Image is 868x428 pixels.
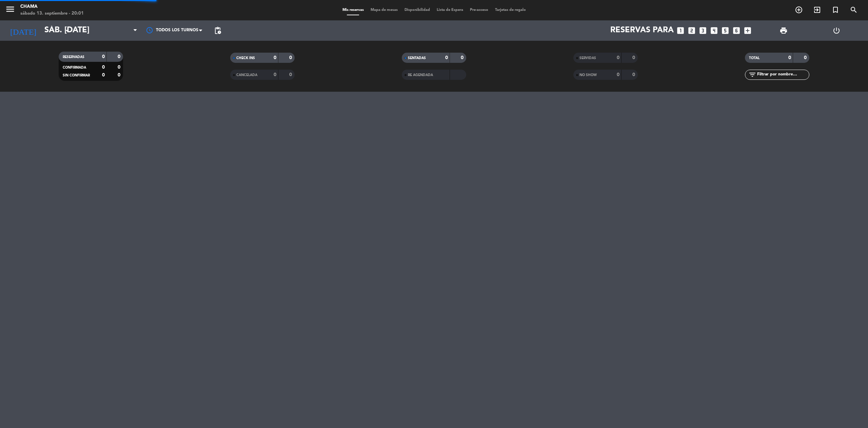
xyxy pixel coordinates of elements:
strong: 0 [461,55,465,60]
i: add_box [743,26,752,35]
i: looks_one [676,26,685,35]
span: TOTAL [749,56,759,60]
strong: 0 [102,73,105,77]
span: Mapa de mesas [367,8,401,12]
i: filter_list [748,71,756,79]
i: search [850,6,858,14]
i: power_settings_new [832,26,841,35]
span: CONFIRMADA [63,66,86,69]
span: Disponibilidad [401,8,433,12]
div: CHAMA [20,3,84,10]
i: add_circle_outline [795,6,803,14]
span: RESERVADAS [63,55,84,59]
strong: 0 [632,55,636,60]
strong: 0 [102,54,105,59]
span: CHECK INS [236,56,255,60]
i: menu [5,4,15,14]
div: sábado 13. septiembre - 20:01 [20,10,84,17]
span: NO SHOW [579,73,597,77]
i: looks_two [687,26,696,35]
span: print [780,26,788,35]
span: Pre-acceso [467,8,492,12]
strong: 0 [274,55,276,60]
strong: 0 [804,55,808,60]
strong: 0 [118,54,122,59]
i: turned_in_not [831,6,840,14]
span: SIN CONFIRMAR [63,74,90,77]
i: looks_3 [698,26,707,35]
strong: 0 [289,55,293,60]
i: looks_5 [721,26,730,35]
i: arrow_drop_down [63,26,71,35]
span: Reservas para [610,26,674,35]
strong: 0 [617,72,619,77]
strong: 0 [274,72,276,77]
strong: 0 [632,72,636,77]
input: Filtrar por nombre... [756,71,809,78]
strong: 0 [289,72,293,77]
span: SERVIDAS [579,56,596,60]
span: RE AGENDADA [408,73,433,77]
span: Lista de Espera [433,8,467,12]
strong: 0 [102,65,105,70]
span: SENTADAS [408,56,426,60]
i: [DATE] [5,23,41,38]
strong: 0 [617,55,619,60]
strong: 0 [788,55,791,60]
div: LOG OUT [810,20,863,41]
i: looks_6 [732,26,741,35]
i: exit_to_app [813,6,821,14]
i: looks_4 [710,26,718,35]
strong: 0 [445,55,448,60]
span: Mis reservas [339,8,367,12]
strong: 0 [118,65,122,70]
strong: 0 [118,73,122,77]
button: menu [5,4,15,17]
span: Tarjetas de regalo [492,8,529,12]
span: CANCELADA [236,73,257,77]
span: pending_actions [214,26,222,35]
